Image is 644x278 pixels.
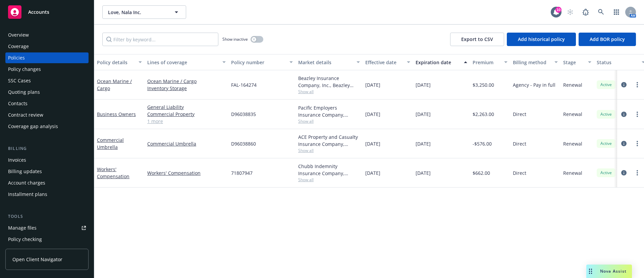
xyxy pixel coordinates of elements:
span: $3,250.00 [473,81,494,88]
span: Export to CSV [461,36,493,42]
span: D96038860 [231,140,256,147]
a: Ocean Marine / Cargo [97,78,132,91]
a: Policy changes [5,64,89,75]
div: Market details [298,59,353,66]
button: Policy number [228,54,296,70]
span: [DATE] [365,81,380,88]
a: SSC Cases [5,75,89,86]
div: Beazley Insurance Company, Inc., Beazley Group, Falvey Cargo [298,75,360,89]
span: Direct [513,169,526,176]
span: Active [599,141,613,147]
span: Show all [298,177,360,183]
div: Policy changes [8,64,41,75]
a: Policy checking [5,234,89,245]
div: Coverage [8,41,29,52]
div: ACE Property and Casualty Insurance Company, Chubb Group [298,133,360,148]
span: Active [599,170,613,176]
div: Overview [8,30,29,40]
span: Accounts [28,9,49,15]
a: Report a Bug [579,5,592,19]
span: FAL-164274 [231,81,257,88]
span: $2,263.00 [473,111,494,118]
a: circleInformation [620,140,628,148]
a: Policies [5,52,89,63]
a: Workers' Compensation [147,169,226,176]
span: [DATE] [416,140,431,147]
div: Billing method [513,59,550,66]
div: Lines of coverage [147,59,218,66]
span: Add historical policy [518,36,565,42]
a: more [633,110,641,118]
span: [DATE] [416,169,431,176]
span: [DATE] [416,81,431,88]
div: Expiration date [416,59,460,66]
a: Workers' Compensation [97,166,129,180]
span: Renewal [563,169,582,176]
span: Renewal [563,140,582,147]
a: Accounts [5,3,89,22]
div: Policies [8,52,25,63]
div: Manage files [8,223,37,233]
button: Market details [296,54,363,70]
span: Nova Assist [600,268,627,274]
a: Quoting plans [5,87,89,97]
div: Installment plans [8,189,47,200]
button: Effective date [363,54,413,70]
button: Policy details [94,54,145,70]
div: Pacific Employers Insurance Company, Chubb Group [298,104,360,118]
div: Effective date [365,59,403,66]
span: Show all [298,148,360,153]
a: Search [594,5,608,19]
span: -$576.00 [473,140,492,147]
span: Show inactive [222,36,248,42]
a: Commercial Umbrella [147,140,226,147]
div: Policy number [231,59,285,66]
div: Contract review [8,110,43,120]
button: Export to CSV [450,33,504,46]
span: Renewal [563,111,582,118]
span: Active [599,111,613,117]
a: Manage files [5,223,89,233]
div: Policy details [97,59,135,66]
a: Coverage [5,41,89,52]
span: Love, Nala Inc. [108,9,166,16]
span: Direct [513,111,526,118]
a: Account charges [5,177,89,188]
div: Billing updates [8,166,42,177]
a: General Liability [147,104,226,111]
button: Lines of coverage [145,54,228,70]
span: Add BOR policy [590,36,625,42]
a: Business Owners [97,111,136,117]
div: Status [597,59,638,66]
input: Filter by keyword... [102,33,218,46]
a: Coverage gap analysis [5,121,89,132]
a: circleInformation [620,169,628,177]
button: Expiration date [413,54,470,70]
span: [DATE] [365,169,380,176]
div: Chubb Indemnity Insurance Company, Chubb Group [298,163,360,177]
span: Renewal [563,81,582,88]
a: Commercial Property [147,111,226,118]
button: Stage [560,54,594,70]
a: Contract review [5,110,89,120]
a: more [633,81,641,89]
div: Quoting plans [8,87,40,97]
div: Policy checking [8,234,42,245]
div: Invoices [8,155,26,165]
span: Active [599,82,613,88]
a: Invoices [5,155,89,165]
div: 10 [555,7,561,13]
a: Overview [5,30,89,40]
a: 1 more [147,118,226,125]
div: SSC Cases [8,75,31,86]
button: Love, Nala Inc. [102,5,186,19]
button: Nova Assist [586,265,632,278]
span: 71807947 [231,169,253,176]
span: Show all [298,89,360,94]
div: Drag to move [586,265,595,278]
a: Start snowing [563,5,577,19]
a: more [633,169,641,177]
span: Show all [298,118,360,124]
a: circleInformation [620,110,628,118]
a: Installment plans [5,189,89,200]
